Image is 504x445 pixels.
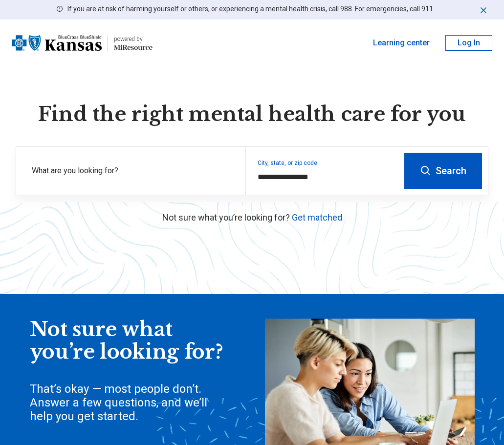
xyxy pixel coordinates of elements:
div: That’s okay — most people don’t. Answer a few questions, and we’ll help you get started. [30,382,225,423]
p: Not sure what you’re looking for? [16,211,488,224]
button: Search [404,153,482,189]
h1: Find the right mental health care for you [16,101,488,127]
p: If you are at risk of harming yourself or others, or experiencing a mental health crisis, call 98... [67,4,435,14]
button: Log In [445,35,492,51]
a: Blue Cross Blue Shield Kansaspowered by [12,31,153,55]
div: powered by [114,35,153,43]
div: Not sure what you’re looking for? [30,319,225,363]
a: Learning center [373,37,430,49]
img: Blue Cross Blue Shield Kansas [12,31,102,55]
a: Get matched [292,212,342,222]
label: What are you looking for? [32,165,234,177]
button: Dismiss [479,4,488,16]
